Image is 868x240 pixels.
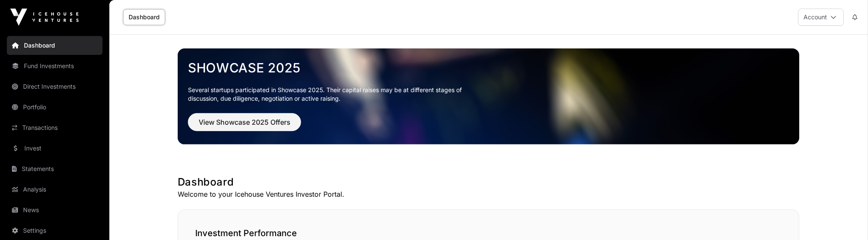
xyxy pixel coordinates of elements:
[199,117,290,127] span: View Showcase 2025 Offers
[10,9,79,26] img: Icehouse Ventures Logo
[825,199,868,240] iframe: Chat Widget
[188,86,475,103] p: Several startups participated in Showcase 2025. Their capital raises may be at different stages o...
[178,189,800,199] p: Welcome to your Icehouse Ventures Investor Portal.
[798,9,844,26] button: Account
[7,221,103,240] a: Settings
[195,227,782,239] h2: Investment Performance
[188,122,301,130] a: View Showcase 2025 Offers
[178,175,800,189] h1: Dashboard
[7,180,103,199] a: Analysis
[7,159,103,178] a: Statements
[7,201,103,219] a: News
[7,77,103,96] a: Direct Investments
[7,57,103,75] a: Fund Investments
[188,60,789,75] a: Showcase 2025
[188,113,301,131] button: View Showcase 2025 Offers
[7,139,103,158] a: Invest
[7,118,103,137] a: Transactions
[123,9,165,25] a: Dashboard
[7,98,103,117] a: Portfolio
[7,36,103,55] a: Dashboard
[178,48,800,144] img: Showcase 2025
